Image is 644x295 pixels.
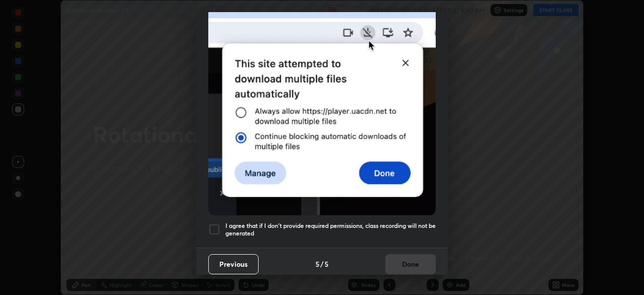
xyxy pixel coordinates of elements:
[325,259,329,269] h4: 5
[320,259,324,269] h4: /
[225,222,436,238] h5: I agree that if I don't provide required permissions, class recording will not be generated
[208,254,259,274] button: Previous
[315,259,319,269] h4: 5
